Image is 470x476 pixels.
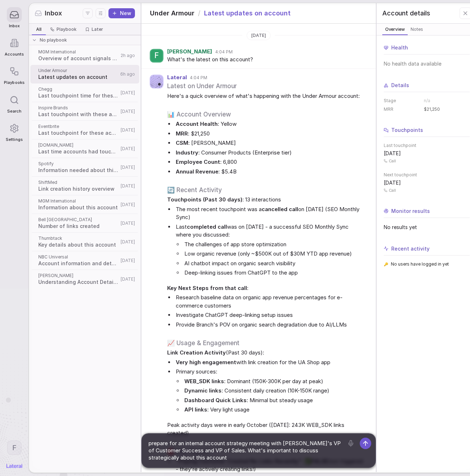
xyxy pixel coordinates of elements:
[174,130,364,138] li: : $21,250
[391,261,449,267] span: No users have logged in yet
[174,158,364,166] li: : 6,800
[389,158,396,163] span: Call
[30,121,139,139] a: EventbriteLast touchpoint for these accounts[DATE]
[4,4,24,32] a: Inbox
[190,75,207,81] span: 4:04 PM
[391,245,430,252] span: Recent activity
[154,51,159,60] span: F
[30,102,139,121] a: Inspire BrandsLast touchpoint with these accounts[DATE]
[57,27,77,32] span: Playbook
[36,27,42,32] span: All
[38,68,118,73] span: Under Armour
[167,349,226,356] strong: Link Creation Activity
[391,82,409,89] span: Details
[121,53,135,58] span: 2h ago
[30,270,139,289] a: [PERSON_NAME]Understanding Account Details and Requirements[DATE]
[5,52,24,57] span: Accounts
[167,75,187,81] span: Lateral
[38,142,118,148] span: [DOMAIN_NAME]
[38,198,118,204] span: MGM International
[121,276,135,282] span: [DATE]
[38,217,118,223] span: Bell [GEOGRAPHIC_DATA]
[174,223,364,279] li: Last was on [DATE] - a successful SEO Monthly Sync where you discussed:
[384,179,401,186] span: [DATE]
[384,172,470,178] span: Next touchpoint
[384,106,420,112] dt: MRR
[391,44,408,51] span: Health
[184,378,224,385] strong: WEB_SDK links
[183,269,364,277] li: Deep-linking issues from ChatGPT to the app
[38,148,118,155] span: Last time accounts had touchpoint
[167,186,364,194] h3: 🔄 Recent Activity
[184,387,222,394] strong: Dynamic links
[167,196,242,203] strong: Touchpoints (Past 30 days)
[424,98,430,104] span: n/a
[38,273,118,279] span: [PERSON_NAME]
[262,206,298,213] strong: cancelled call
[45,9,62,18] span: Inbox
[251,33,266,38] span: [DATE]
[30,84,139,102] a: CheggLast touchpoint time for these accounts[DATE]
[38,86,118,92] span: Chegg
[167,349,364,357] span: (Past 30 days):
[38,49,118,55] span: MGM International
[121,109,135,114] span: [DATE]
[174,149,364,157] li: : Consumer Products (Enterprise tier)
[30,214,139,233] a: Bell [GEOGRAPHIC_DATA]Number of links created[DATE]
[382,9,430,18] span: Account details
[6,137,23,142] span: Settings
[204,9,291,18] span: Latest updates on account
[120,71,135,77] span: 6h ago
[30,158,139,177] a: SpotifyInformation needed about this account[DATE]
[384,224,470,231] span: No results yet
[384,98,420,104] dt: Stage
[38,235,118,241] span: Thumbtack
[38,105,118,111] span: Inspire Brands
[176,158,220,165] strong: Employee Count
[146,438,343,463] textarea: prepare for an internal account strategy meeting with [PERSON_NAME]'s VP of Customer Success and ...
[38,92,118,99] span: Last touchpoint time for these accounts
[183,260,364,268] li: AI chatbot impact on organic search visibility
[96,8,106,18] button: Display settings
[30,233,139,251] a: ThumbtackKey details about this account[DATE]
[183,396,364,405] li: : Minimal but steady usage
[121,165,135,170] span: [DATE]
[184,406,207,413] strong: API links
[215,49,233,55] span: 4:04 PM
[92,27,103,32] span: Later
[174,168,364,176] li: : $5.4B
[4,60,24,89] a: Playbooks
[183,377,364,386] li: : Dominant (150K-300K per day at peak)
[108,8,135,18] button: New thread
[167,284,364,292] span: :
[121,220,135,226] span: [DATE]
[183,250,364,258] li: Low organic revenue (only ~$500K out of $30M YTD app revenue)
[384,262,388,267] span: 🔑
[121,202,135,208] span: [DATE]
[121,127,135,133] span: [DATE]
[38,111,118,118] span: Last touchpoint with these accounts
[121,183,135,189] span: [DATE]
[6,464,22,468] img: Lateral
[174,294,364,310] li: Research baseline data on organic app revenue percentages for e-commerce customers
[198,9,200,18] span: /
[174,311,364,319] li: Investigate ChatGPT deep-linking setup issues
[38,124,118,129] span: Eventbrite
[40,37,67,43] span: No playbook
[174,139,364,147] li: : [PERSON_NAME]
[38,73,118,81] span: Latest updates on account
[38,223,118,230] span: Number of links created
[176,130,188,137] strong: MRR
[4,117,24,146] a: Settings
[30,177,139,195] a: ShiftMedLink creation history overview[DATE]
[176,149,198,156] strong: Industry
[38,185,118,192] span: Link creation history overview
[30,139,139,158] a: [DOMAIN_NAME]Last time accounts had touchpoint[DATE]
[184,397,247,404] strong: Dashboard Quick Links
[38,204,118,211] span: Information about this account
[167,81,364,91] h2: Latest on Under Armour
[121,90,135,96] span: [DATE]
[38,161,118,167] span: Spotify
[38,129,118,137] span: Last touchpoint for these accounts
[167,285,247,291] strong: Key Next Steps from that call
